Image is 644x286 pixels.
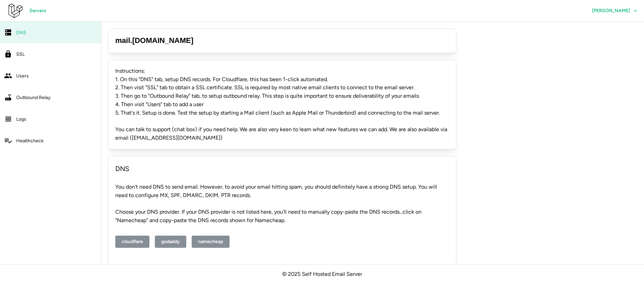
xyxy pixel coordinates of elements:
span: Servers [29,5,46,17]
p: You don't need DNS to send email. However, to avoid your email hitting spam, you should definitel... [115,183,449,200]
span: DNS [16,30,26,35]
p: DNS [115,163,449,174]
p: 3. Then go to "Outbound Relay" tab, to setup outbound relay. This step is quite important to ensu... [115,92,449,100]
p: Choose your DNS provider. If your DNS provider is not listed here, you'll need to manually copy-p... [115,208,449,225]
p: 5. That's it. Setup is done. Test the setup by starting a Mail client (such as Apple Mail or Thun... [115,109,449,117]
span: Logs [16,116,26,122]
span: namecheap [198,236,223,247]
iframe: HelpCrunch [549,256,637,279]
span: Outbound Relay [16,95,50,100]
span: godaddy [161,236,180,247]
span: [PERSON_NAME] [592,8,630,13]
button: [PERSON_NAME] [586,5,644,17]
button: cloudflare [115,236,149,248]
button: namecheap [192,236,230,248]
p: Instructions: [115,67,449,75]
span: SSL [16,51,25,57]
p: 2. Then visit "SSL" tab to obtain a SSL certificate. SSL is required by most native email clients... [115,84,449,92]
p: 1. On this "DNS" tab, setup DNS records. For Cloudflare, this has been 1-click automated. [115,75,449,84]
a: Servers [23,5,53,17]
span: Users [16,73,29,79]
h3: mail . [DOMAIN_NAME] [115,35,449,46]
span: cloudflare [122,236,143,247]
p: You can talk to support (chat box) if you need help. We are also very keen to learn what new feat... [115,125,449,142]
span: Healthcheck [16,138,44,144]
p: 4. Then visit "Users" tab to add a user [115,100,449,109]
button: godaddy [155,236,186,248]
